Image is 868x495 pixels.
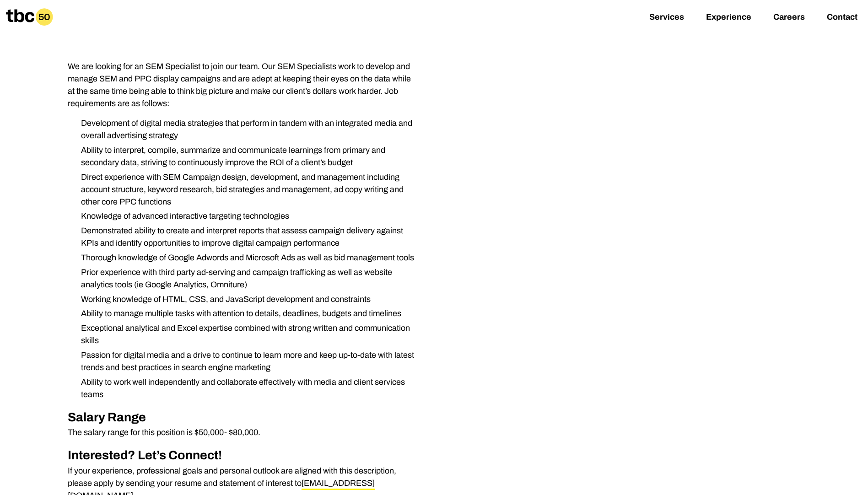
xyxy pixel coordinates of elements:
li: Working knowledge of HTML, CSS, and JavaScript development and constraints [74,293,419,306]
p: We are looking for an SEM Specialist to join our team. Our SEM Specialists work to develop and ma... [68,60,419,110]
li: Ability to interpret, compile, summarize and communicate learnings from primary and secondary dat... [74,144,419,169]
a: Experience [706,12,751,23]
li: Demonstrated ability to create and interpret reports that assess campaign delivery against KPIs a... [74,225,419,249]
li: Ability to manage multiple tasks with attention to details, deadlines, budgets and timelines [74,307,419,320]
p: The salary range for this position is $50,000- $80,000. [68,426,419,439]
li: Prior experience with third party ad-serving and campaign trafficking as well as website analytic... [74,266,419,291]
li: Development of digital media strategies that perform in tandem with an integrated media and overa... [74,117,419,142]
a: Contact [827,12,857,23]
li: Direct experience with SEM Campaign design, development, and management including account structu... [74,171,419,208]
li: Passion for digital media and a drive to continue to learn more and keep up-to-date with latest t... [74,349,419,374]
li: Knowledge of advanced interactive targeting technologies [74,210,419,222]
a: Services [649,12,684,23]
a: Careers [773,12,805,23]
li: Thorough knowledge of Google Adwords and Microsoft Ads as well as bid management tools [74,252,419,264]
li: Exceptional analytical and Excel expertise combined with strong written and communication skills [74,322,419,347]
li: Ability to work well independently and collaborate effectively with media and client services teams [74,376,419,401]
h2: Salary Range [68,408,419,427]
h2: Interested? Let’s Connect! [68,446,419,465]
